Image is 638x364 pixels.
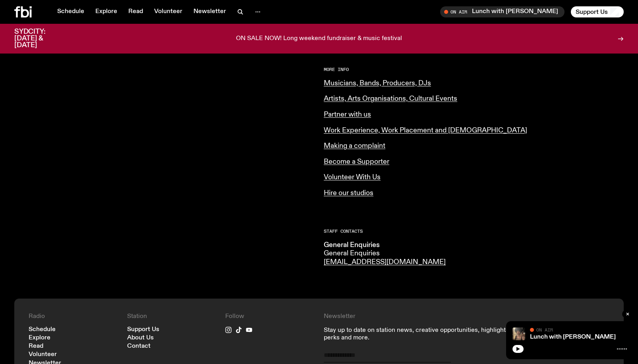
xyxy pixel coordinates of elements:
[127,335,154,341] a: About Us
[14,29,65,49] h3: SYDCITY: [DATE] & [DATE]
[324,190,373,197] a: Hire our studios
[324,127,527,134] a: Work Experience, Work Placement and [DEMOGRAPHIC_DATA]
[324,249,452,258] h4: General Enquiries
[127,327,159,333] a: Support Us
[324,111,371,118] a: Partner with us
[324,95,457,102] a: Artists, Arts Organisations, Cultural Events
[29,335,50,341] a: Explore
[189,6,231,17] a: Newsletter
[324,67,624,72] h2: More Info
[324,259,446,266] a: [EMAIL_ADDRESS][DOMAIN_NAME]
[91,6,122,17] a: Explore
[149,6,187,17] a: Volunteer
[324,313,511,320] h4: Newsletter
[236,35,402,42] p: ON SALE NOW! Long weekend fundraiser & music festival
[440,6,565,17] button: On AirLunch with [PERSON_NAME]
[324,142,385,149] a: Making a complaint
[571,6,624,17] button: Support Us
[29,352,57,358] a: Volunteer
[29,343,43,349] a: Read
[324,327,511,342] p: Stay up to date on station news, creative opportunities, highlights, perks and more.
[29,313,118,320] h4: Radio
[124,6,148,17] a: Read
[127,313,216,320] h4: Station
[29,327,56,333] a: Schedule
[324,229,624,234] h2: Staff Contacts
[324,241,452,250] h3: General Enquiries
[324,158,389,165] a: Become a Supporter
[576,8,608,15] span: Support Us
[225,313,314,320] h4: Follow
[324,80,431,87] a: Musicians, Bands, Producers, DJs
[324,174,381,181] a: Volunteer With Us
[536,327,553,332] span: On Air
[530,334,616,340] a: Lunch with [PERSON_NAME]
[127,343,151,349] a: Contact
[52,6,89,17] a: Schedule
